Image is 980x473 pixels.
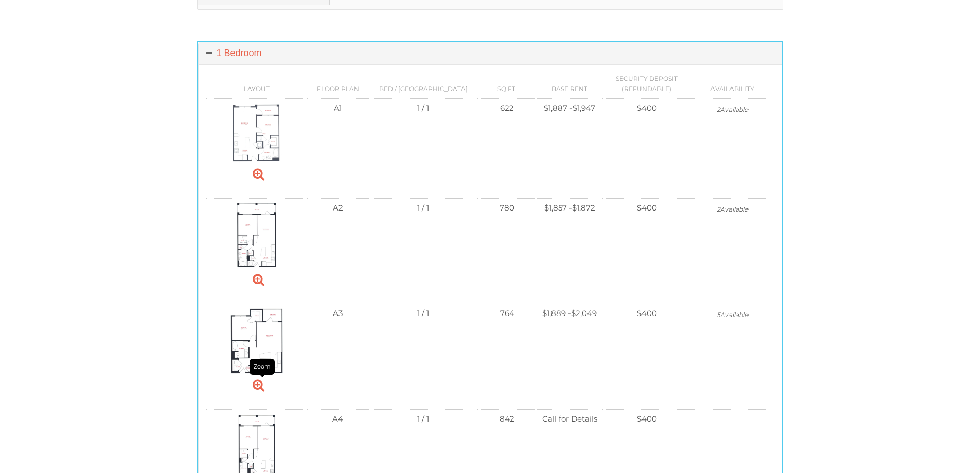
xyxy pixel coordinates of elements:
th: Bed / [GEOGRAPHIC_DATA] [369,69,477,99]
div: Zoom [250,359,275,375]
td: 764 [477,304,537,337]
td: 1 / 1 [369,304,477,337]
a: Zoom [253,377,264,393]
span: 2 [695,205,770,213]
th: Availability [691,69,774,99]
td: Call for Details [537,409,602,442]
a: Zoom [253,272,264,287]
th: Floor Plan [307,69,369,99]
td: $400 [602,199,691,231]
td: $400 [602,409,691,442]
th: Layout [206,69,307,99]
a: A2 [236,230,277,240]
a: A4 [238,441,275,450]
td: 1 / 1 [369,199,477,231]
td: $1,857 - $1,872 [537,199,602,231]
span: 5 [695,311,770,319]
a: Zoom [253,166,264,182]
span: Available [720,311,748,319]
span: Available [720,205,748,213]
td: 622 [477,98,537,129]
td: 1 / 1 [369,98,477,129]
a: A1 [230,127,283,137]
img: Suite A Floorplan [236,203,277,268]
th: Security Deposit (Refundable) [602,69,691,99]
img: Suite A Floorplan [230,103,283,163]
td: $400 [602,304,691,337]
td: A4 [307,409,369,442]
td: $1,887 - $1,947 [537,98,602,129]
a: A3 [230,335,283,345]
span: 2 [695,106,770,113]
td: $400 [602,98,691,129]
span: Available [720,106,748,113]
td: A1 [307,98,369,129]
a: 1 Bedroom [199,42,782,64]
td: A3 [307,304,369,337]
td: 780 [477,199,537,231]
td: 1 / 1 [369,409,477,442]
td: A2 [307,199,369,231]
td: $1,889 - $2,049 [537,304,602,337]
td: 842 [477,409,537,442]
th: Base Rent [537,69,602,99]
span: Sq.Ft. [497,85,517,93]
img: Suite A Floorplan [230,308,283,374]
